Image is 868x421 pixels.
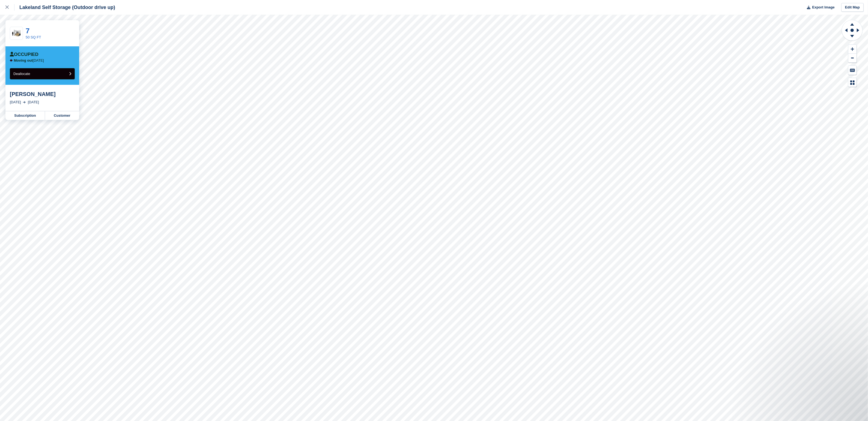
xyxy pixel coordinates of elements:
button: Deallocate [10,68,75,79]
img: 50-sqft-unit.jpg [10,29,23,38]
div: Lakeland Self Storage (Outdoor drive up) [14,4,115,11]
button: Keyboard Shortcuts [848,66,857,75]
a: Edit Map [841,3,864,12]
span: Deallocate [13,72,30,76]
div: [DATE] [10,100,21,105]
button: Export Image [804,3,835,12]
span: Export Image [812,5,834,10]
span: Moving out [14,58,33,62]
a: 50 SQ FT [26,35,41,39]
div: [PERSON_NAME] [10,91,75,97]
a: Customer [45,111,79,120]
button: Map Legend [848,78,857,87]
img: arrow-right-light-icn-cde0832a797a2874e46488d9cf13f60e5c3a73dbe684e267c42b8395dfbc2abf.svg [23,101,26,103]
img: arrow-left-icn-90495f2de72eb5bd0bd1c3c35deca35cc13f817d75bef06ecd7c0b315636ce7e.svg [10,59,13,62]
button: Zoom Out [848,54,857,63]
div: Occupied [10,52,38,57]
a: Subscription [5,111,45,120]
button: Zoom In [848,45,857,54]
div: [DATE] [28,100,39,105]
p: [DATE] [14,58,44,63]
a: 7 [26,27,29,35]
